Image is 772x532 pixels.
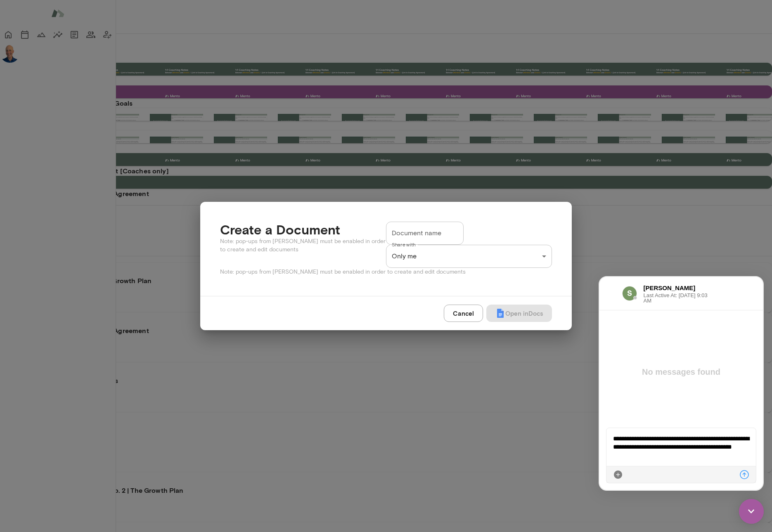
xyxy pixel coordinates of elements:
[392,241,416,248] label: Share with
[386,245,552,268] div: Only me
[220,268,552,276] p: Note: pop-ups from [PERSON_NAME] must be enabled in order to create and edit documents
[140,193,150,203] div: Send Message
[444,305,483,322] button: Cancel
[220,237,386,254] p: Note: pop-ups from [PERSON_NAME] must be enabled in order to create and edit documents
[44,16,109,26] span: Last Active At: [DATE] 9:03 AM
[44,7,109,16] h6: [PERSON_NAME]
[23,9,38,24] img: data:image/png;base64,iVBORw0KGgoAAAANSUhEUgAAAMgAAADICAYAAACtWK6eAAAAAXNSR0IArs4c6QAAD7JJREFUeF7...
[14,193,24,203] div: Attach
[220,222,386,237] h4: Create a Document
